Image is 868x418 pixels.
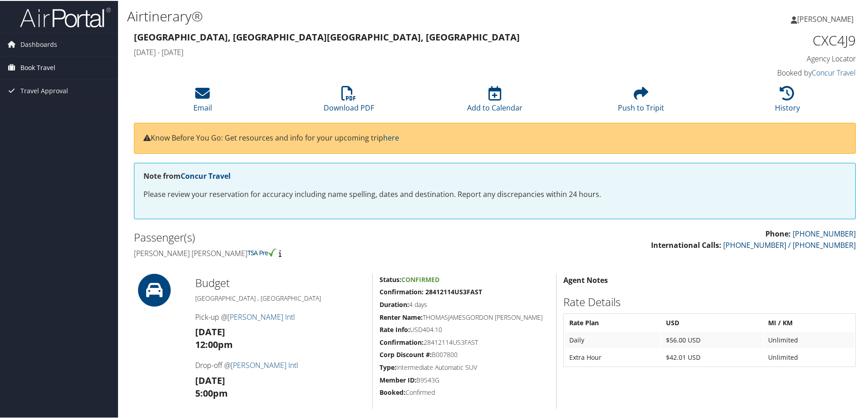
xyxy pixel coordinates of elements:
[181,170,231,180] a: Concur Travel
[565,314,661,330] th: Rate Plan
[195,293,365,302] h5: [GEOGRAPHIC_DATA] , [GEOGRAPHIC_DATA]
[618,90,664,112] a: Push to Tripit
[227,311,295,321] a: [PERSON_NAME] Intl
[686,53,856,63] h4: Agency Locator
[380,375,549,384] h5: B9S43G
[134,229,488,244] h2: Passenger(s)
[380,362,396,371] strong: Type:
[127,6,617,25] h1: Airtinerary®
[380,337,424,346] strong: Confirmation:
[193,90,212,112] a: Email
[20,79,68,101] span: Travel Approval
[134,46,672,56] h4: [DATE] - [DATE]
[380,324,410,333] strong: Rate Info:
[775,90,800,112] a: History
[195,325,225,337] strong: [DATE]
[565,348,661,365] td: Extra Hour
[380,362,549,371] h5: Intermediate Automatic SUV
[764,348,854,365] td: Unlimited
[380,324,549,333] h5: USD404.10
[380,387,549,396] h5: Confirmed
[380,387,405,396] strong: Booked:
[797,13,853,23] span: [PERSON_NAME]
[467,90,523,112] a: Add to Calendar
[686,30,856,49] h1: CXC4J9
[661,348,763,365] td: $42.01 USD
[812,67,856,77] a: Concur Travel
[765,228,791,238] strong: Phone:
[380,274,401,283] strong: Status:
[324,90,374,112] a: Download PDF
[686,67,856,77] h4: Booked by
[661,314,763,330] th: USD
[565,331,661,347] td: Daily
[195,386,228,398] strong: 5:00pm
[143,188,846,200] p: Please review your reservation for accuracy including name spelling, dates and destination. Repor...
[195,311,365,321] h4: Pick-up @
[380,299,549,308] h5: 4 days
[380,312,423,321] strong: Renter Name:
[563,293,856,309] h2: Rate Details
[791,5,863,32] a: [PERSON_NAME]
[231,359,298,369] a: [PERSON_NAME] Intl
[651,239,721,249] strong: International Calls:
[380,312,549,321] h5: THOMASJAMESGORDON [PERSON_NAME]
[20,32,57,55] span: Dashboards
[134,30,520,42] strong: [GEOGRAPHIC_DATA], [GEOGRAPHIC_DATA] [GEOGRAPHIC_DATA], [GEOGRAPHIC_DATA]
[380,375,416,383] strong: Member ID:
[764,331,854,347] td: Unlimited
[143,170,231,180] strong: Note from
[134,247,488,257] h4: [PERSON_NAME] [PERSON_NAME]
[380,287,482,295] strong: Confirmation: 28412114US3FAST
[380,337,549,346] h5: 28412114US3FAST
[195,274,365,290] h2: Budget
[143,131,846,143] p: Know Before You Go: Get resources and info for your upcoming trip
[723,239,856,249] a: [PHONE_NUMBER] / [PHONE_NUMBER]
[661,331,763,347] td: $56.00 USD
[20,55,55,78] span: Book Travel
[380,349,432,358] strong: Corp Discount #:
[380,349,549,358] h5: B007800
[247,247,277,256] img: tsa-precheck.png
[563,274,608,284] strong: Agent Notes
[401,274,439,283] span: Confirmed
[764,314,854,330] th: MI / KM
[380,299,409,308] strong: Duration:
[383,132,399,142] a: here
[195,373,225,386] strong: [DATE]
[195,359,365,369] h4: Drop-off @
[20,6,111,27] img: airportal-logo.png
[793,228,856,238] a: [PHONE_NUMBER]
[195,337,233,350] strong: 12:00pm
